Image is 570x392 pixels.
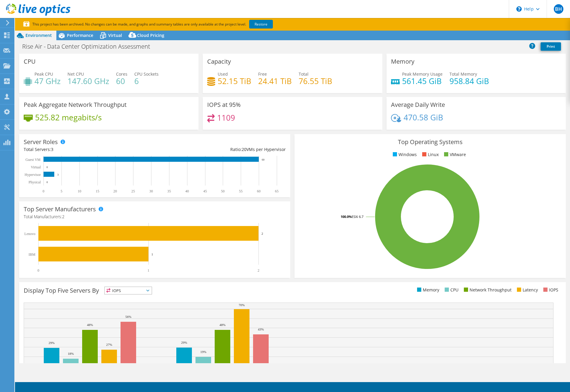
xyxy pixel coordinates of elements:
[57,173,59,176] text: 3
[67,32,93,38] span: Performance
[404,114,443,121] h4: 470.58 GiB
[23,21,317,28] p: This project has been archived. No changes can be made, and graphs and summary tables are only av...
[217,114,235,121] h4: 1109
[200,350,206,354] text: 19%
[352,214,363,219] tspan: ESXi 6.7
[542,287,558,293] li: IOPS
[19,43,160,50] h1: Rise Air - Data Center Optimization Assessment
[249,20,273,29] a: Restore
[67,71,84,77] span: Net CPU
[258,71,267,77] span: Free
[149,189,153,193] text: 30
[258,268,259,273] text: 2
[515,287,538,293] li: Latency
[24,101,127,108] h3: Peak Aggregate Network Throughput
[416,287,439,293] li: Memory
[239,189,243,193] text: 55
[516,6,522,12] svg: \n
[148,268,149,273] text: 1
[449,78,489,84] h4: 958.84 GiB
[137,32,164,38] span: Cloud Pricing
[258,78,292,84] h4: 24.41 TiB
[51,146,53,152] span: 3
[116,78,127,84] h4: 60
[49,341,55,345] text: 29%
[421,151,439,158] li: Linux
[35,114,102,121] h4: 525.82 megabits/s
[43,189,44,193] text: 0
[181,341,187,344] text: 29%
[68,352,74,355] text: 18%
[258,327,264,331] text: 43%
[24,58,36,65] h3: CPU
[207,58,231,65] h3: Capacity
[25,158,40,162] text: Guest VM
[262,158,265,161] text: 60
[541,42,561,51] a: Print
[151,252,153,256] text: 1
[275,189,279,193] text: 65
[108,32,122,38] span: Virtual
[207,101,241,108] h3: IOPS at 95%
[78,189,81,193] text: 10
[443,287,458,293] li: CPU
[221,189,225,193] text: 50
[391,101,445,108] h3: Average Daily Write
[34,71,53,77] span: Peak CPU
[402,78,443,84] h4: 561.45 GiB
[24,146,155,153] div: Total Servers:
[155,146,286,153] div: Ratio: VMs per Hypervisor
[242,146,246,152] span: 20
[167,189,171,193] text: 35
[125,315,131,318] text: 56%
[46,166,48,169] text: 0
[24,206,96,213] h3: Top Server Manufacturers
[34,78,61,84] h4: 47 GHz
[257,189,261,193] text: 60
[134,71,159,77] span: CPU Sockets
[341,214,352,219] tspan: 100.0%
[24,213,286,220] h4: Total Manufacturers:
[391,58,414,65] h3: Memory
[462,287,512,293] li: Network Throughput
[24,232,35,236] text: Lenovo
[443,151,466,158] li: VMware
[239,303,245,307] text: 70%
[131,189,135,193] text: 25
[25,173,41,177] text: Hypervisor
[62,214,64,219] span: 2
[28,180,41,184] text: Physical
[116,71,127,77] span: Cores
[113,189,117,193] text: 20
[24,139,58,145] h3: Server Roles
[185,189,189,193] text: 40
[554,4,563,14] span: BH
[31,165,41,169] text: Virtual
[391,151,417,158] li: Windows
[261,232,263,235] text: 2
[134,78,159,84] h4: 6
[218,78,251,84] h4: 52.15 TiB
[299,71,309,77] span: Total
[203,189,207,193] text: 45
[299,78,332,84] h4: 76.55 TiB
[37,268,39,273] text: 0
[46,181,48,184] text: 0
[449,71,477,77] span: Total Memory
[218,71,228,77] span: Used
[402,71,443,77] span: Peak Memory Usage
[105,287,152,294] span: IOPS
[61,189,62,193] text: 5
[299,139,561,145] h3: Top Operating Systems
[25,32,52,38] span: Environment
[106,343,112,346] text: 27%
[96,189,99,193] text: 15
[219,323,225,327] text: 48%
[87,323,93,327] text: 48%
[67,78,109,84] h4: 147.60 GHz
[28,252,35,257] text: IBM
